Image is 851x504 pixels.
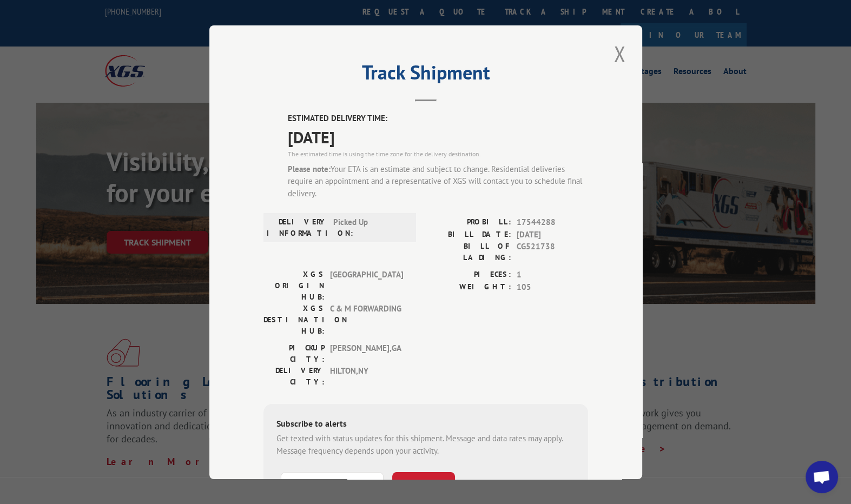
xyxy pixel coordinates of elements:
span: 1 [517,269,588,281]
div: Get texted with status updates for this shipment. Message and data rates may apply. Message frequ... [276,433,575,457]
button: Close modal [610,39,629,69]
h2: Track Shipment [263,65,588,85]
label: XGS ORIGIN HUB: [263,269,325,303]
label: DELIVERY CITY: [263,365,325,388]
label: PICKUP CITY: [263,342,325,365]
span: [GEOGRAPHIC_DATA] [330,269,403,303]
span: [DATE] [288,124,588,149]
span: 17544288 [517,216,588,229]
label: XGS DESTINATION HUB: [263,303,325,337]
input: Phone Number [281,472,384,495]
strong: Please note: [288,163,331,174]
label: BILL OF LADING: [426,241,511,263]
span: CG521738 [517,241,588,263]
label: BILL DATE: [426,228,511,241]
label: ESTIMATED DELIVERY TIME: [288,112,588,125]
label: DELIVERY INFORMATION: [267,216,328,239]
a: Open chat [806,461,838,493]
label: PIECES: [426,269,511,281]
span: [PERSON_NAME] , GA [330,342,403,365]
span: HILTON , NY [330,365,403,388]
span: C & M FORWARDING [330,303,403,337]
div: Subscribe to alerts [276,417,575,433]
span: [DATE] [517,228,588,241]
span: 105 [517,281,588,293]
button: SUBSCRIBE [392,472,455,495]
label: WEIGHT: [426,281,511,293]
label: PROBILL: [426,216,511,229]
span: Picked Up [333,216,406,239]
div: The estimated time is using the time zone for the delivery destination. [288,149,588,158]
div: Your ETA is an estimate and subject to change. Residential deliveries require an appointment and ... [288,163,588,200]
